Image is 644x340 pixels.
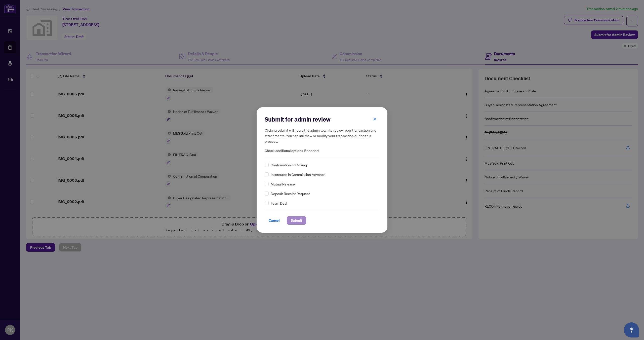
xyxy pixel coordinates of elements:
[624,322,639,337] button: Open asap
[287,216,306,225] button: Submit
[269,216,280,224] span: Cancel
[265,216,284,225] button: Cancel
[271,191,310,196] span: Deposit Receipt Request
[265,115,379,123] h2: Submit for admin review
[271,172,326,177] span: Interested in Commission Advance
[373,117,377,121] span: close
[265,148,379,154] span: Check additional options if needed:
[265,127,379,144] h5: Clicking submit will notify the admin team to review your transaction and attachments. You can st...
[271,162,307,168] span: Confirmation of Closing
[291,216,302,224] span: Submit
[271,181,295,187] span: Mutual Release
[271,200,287,206] span: Team Deal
